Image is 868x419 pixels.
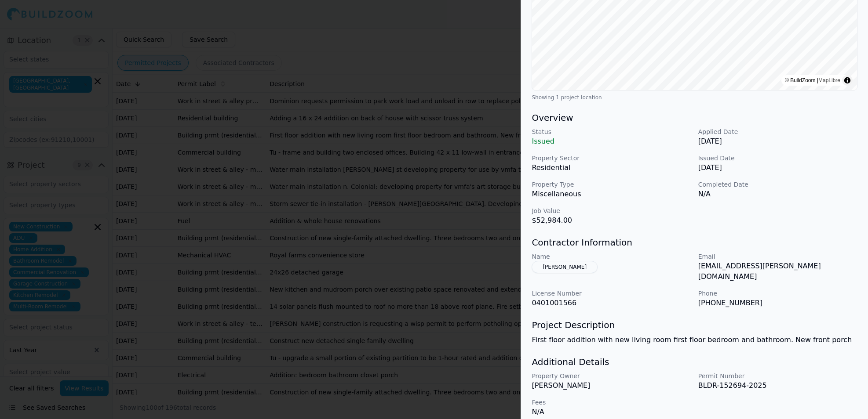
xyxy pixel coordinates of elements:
p: Issued [532,136,691,147]
p: Status [532,127,691,136]
p: N/A [698,189,857,199]
p: [PERSON_NAME] [532,380,691,391]
p: [DATE] [698,136,857,147]
p: N/A [532,407,691,417]
h3: Project Description [532,319,857,331]
div: © BuildZoom | [785,76,840,85]
p: Property Type [532,180,691,189]
a: MapLibre [818,77,840,83]
p: [EMAIL_ADDRESS][PERSON_NAME][DOMAIN_NAME] [698,261,857,282]
div: Showing 1 project location [532,94,857,101]
p: Residential [532,163,691,173]
p: Completed Date [698,180,857,189]
button: [PERSON_NAME] [532,261,598,273]
p: License Number [532,289,691,298]
p: $52,984.00 [532,215,691,226]
h3: Contractor Information [532,236,857,249]
p: [DATE] [698,163,857,173]
p: Email [698,252,857,261]
p: BLDR-152694-2025 [698,380,857,391]
summary: Toggle attribution [842,75,853,86]
p: Property Owner [532,372,691,380]
p: [PHONE_NUMBER] [698,298,857,308]
p: Property Sector [532,154,691,163]
p: 0401001566 [532,298,691,308]
p: Applied Date [698,127,857,136]
p: Name [532,252,691,261]
p: Permit Number [698,372,857,380]
h3: Overview [532,112,857,124]
p: Job Value [532,206,691,215]
p: Phone [698,289,857,298]
p: Fees [532,398,691,407]
p: Miscellaneous [532,189,691,199]
p: First floor addition with new living room first floor bedroom and bathroom. New front porch [532,335,857,345]
p: Issued Date [698,154,857,163]
h3: Additional Details [532,356,857,368]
